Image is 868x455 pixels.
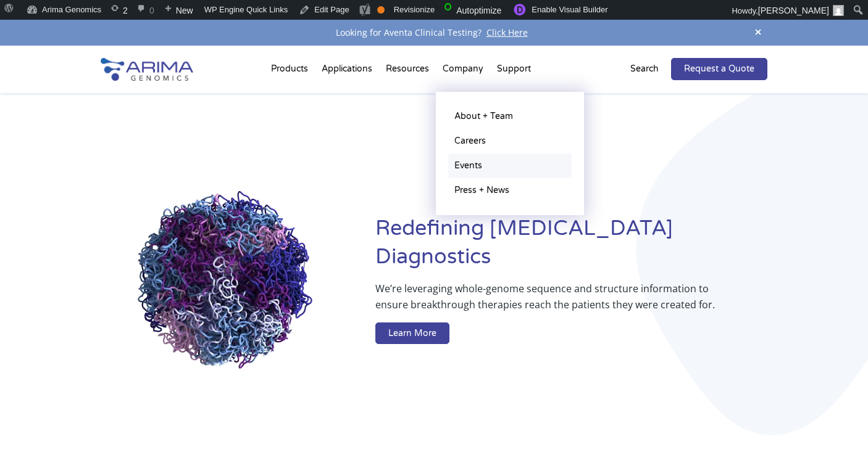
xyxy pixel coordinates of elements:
div: Looking for Aventa Clinical Testing? [101,25,767,41]
img: Arima-Genomics-logo [101,58,193,81]
span: [PERSON_NAME] [758,6,829,15]
iframe: Chat Widget [806,396,868,455]
p: Search [630,61,659,77]
div: OK [377,6,385,14]
a: Learn More [375,322,449,345]
a: About + Team [448,104,572,129]
a: Events [448,154,572,178]
a: Click Here [482,27,533,38]
a: Press + News [448,178,572,203]
a: Request a Quote [671,58,767,80]
h1: Redefining [MEDICAL_DATA] Diagnostics [375,215,767,281]
a: Careers [448,129,572,154]
p: We’re leveraging whole-genome sequence and structure information to ensure breakthrough therapies... [375,281,718,322]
